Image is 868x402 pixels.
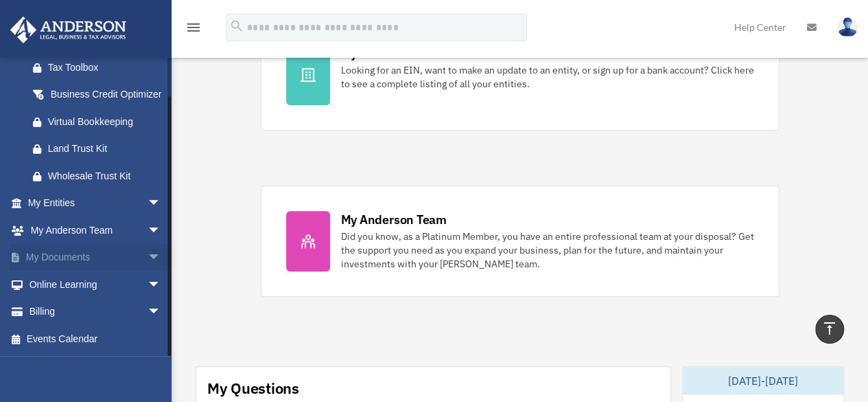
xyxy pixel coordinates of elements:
div: [DATE]-[DATE] [683,367,843,394]
a: Billingarrow_drop_down [10,298,182,326]
a: Events Calendar [10,325,182,353]
img: Anderson Advisors Platinum Portal [6,16,130,43]
a: vertical_align_top [815,315,844,344]
div: Land Trust Kit [48,140,165,157]
a: Tax Toolbox [19,54,182,81]
div: Wholesale Trust Kit [48,168,165,185]
a: My Anderson Teamarrow_drop_down [10,216,182,244]
i: menu [185,19,202,36]
span: arrow_drop_down [148,271,175,299]
div: My Anderson Team [341,211,447,228]
a: Wholesale Trust Kit [19,162,182,190]
a: Land Trust Kit [19,135,182,163]
span: arrow_drop_down [148,190,175,218]
a: My Documentsarrow_drop_down [10,244,182,271]
div: My Questions [207,378,299,399]
div: Looking for an EIN, want to make an update to an entity, or sign up for a bank account? Click her... [341,63,754,91]
i: vertical_align_top [821,320,838,337]
div: Virtual Bookkeeping [48,113,165,131]
a: Virtual Bookkeeping [19,108,182,135]
a: My Anderson Team Did you know, as a Platinum Member, you have an entire professional team at your... [261,186,779,297]
a: My Entitiesarrow_drop_down [10,190,182,217]
div: Did you know, as a Platinum Member, you have an entire professional team at your disposal? Get th... [341,230,754,271]
span: arrow_drop_down [148,298,175,326]
a: menu [185,24,202,36]
a: Business Credit Optimizer [19,81,182,109]
span: arrow_drop_down [148,244,175,272]
a: Online Learningarrow_drop_down [10,271,182,298]
img: User Pic [837,17,858,37]
div: Tax Toolbox [48,59,165,76]
span: arrow_drop_down [148,216,175,245]
div: Business Credit Optimizer [48,86,165,103]
a: My Entities Looking for an EIN, want to make an update to an entity, or sign up for a bank accoun... [261,19,779,131]
i: search [229,19,244,34]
